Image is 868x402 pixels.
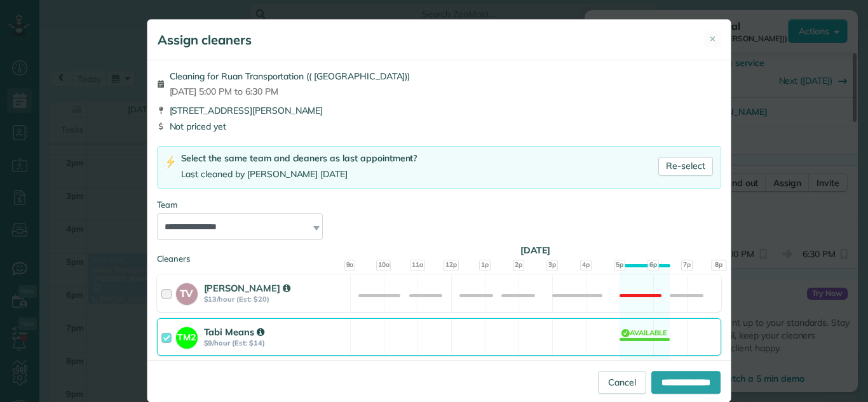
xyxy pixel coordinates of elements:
div: [STREET_ADDRESS][PERSON_NAME] [157,104,721,117]
strong: TM2 [176,327,198,344]
div: Select the same team and cleaners as last appointment? [181,152,417,165]
strong: Tabi Means [204,326,265,338]
h5: Assign cleaners [158,31,252,49]
a: Re-select [658,157,713,176]
strong: [PERSON_NAME] [204,282,290,294]
span: ✕ [709,33,716,45]
div: Team [157,199,721,211]
span: [DATE] 5:00 PM to 6:30 PM [170,85,410,98]
span: Cleaning for Ruan Transportation (( [GEOGRAPHIC_DATA])) [170,70,410,83]
strong: $13/hour (Est: $20) [204,295,346,304]
a: Cancel [598,371,646,394]
strong: TV [176,283,198,301]
div: Not priced yet [157,120,721,133]
img: lightning-bolt-icon-94e5364df696ac2de96d3a42b8a9ff6ba979493684c50e6bbbcda72601fa0d29.png [165,156,176,169]
strong: $9/hour (Est: $14) [204,338,346,347]
div: Cleaners [157,253,721,257]
div: Last cleaned by [PERSON_NAME] [DATE] [181,168,417,181]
